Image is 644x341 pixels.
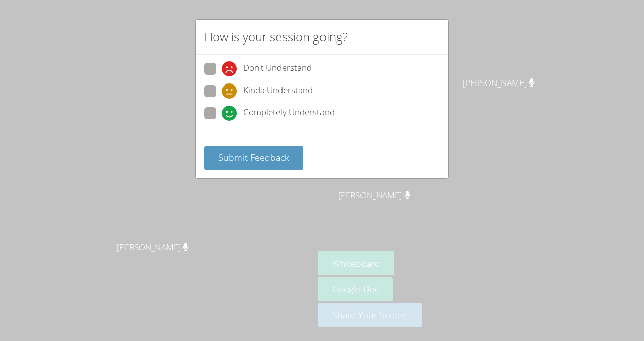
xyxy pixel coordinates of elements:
[204,28,348,46] h2: How is your session going?
[243,83,313,99] span: Kinda Understand
[204,146,303,170] button: Submit Feedback
[218,151,289,163] span: Submit Feedback
[243,61,312,76] span: Don't Understand
[243,106,335,121] span: Completely Understand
